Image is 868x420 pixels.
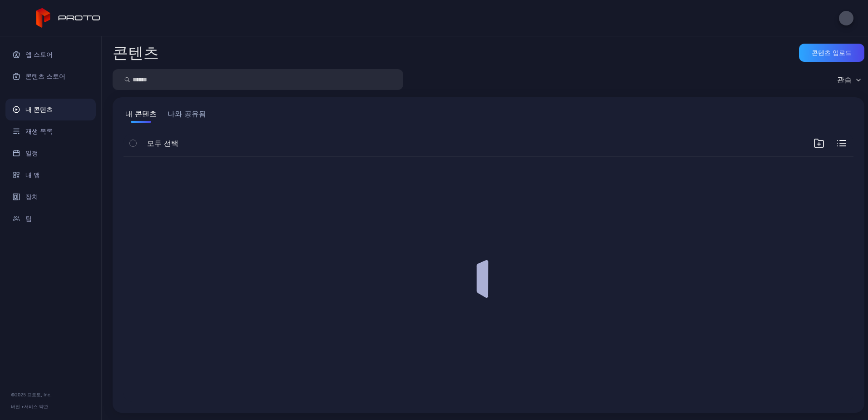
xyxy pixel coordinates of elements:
a: 서비스 약관 [24,404,48,409]
font: 팀 [25,213,32,224]
button: 콘텐츠 업로드 [799,44,864,62]
button: 내 콘텐츠 [123,108,158,123]
a: 팀 [5,208,96,230]
a: 재생 목록 [5,120,96,142]
div: 관습 [837,75,852,84]
div: 콘텐츠 [113,45,159,60]
span: 버전 • [11,404,24,409]
font: 재생 목록 [25,126,53,137]
a: 장치 [5,186,96,208]
button: 관습 [833,69,864,90]
span: 모두 선택 [147,138,178,149]
font: 내 콘텐츠 [25,104,53,115]
a: 내 앱 [5,164,96,186]
a: 콘텐츠 스토어 [5,65,96,87]
a: 앱 스토어 [5,44,96,65]
font: 콘텐츠 스토어 [25,71,65,82]
font: 내 앱 [25,170,40,180]
font: 앱 스토어 [25,49,53,60]
font: 일정 [25,148,38,159]
div: © [11,391,90,398]
font: 장치 [25,191,38,202]
a: 내 콘텐츠 [5,99,96,120]
button: 나와 공유됨 [166,108,208,123]
a: 일정 [5,142,96,164]
font: 2025 프로토, Inc. [15,392,52,397]
div: 콘텐츠 업로드 [812,49,852,56]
